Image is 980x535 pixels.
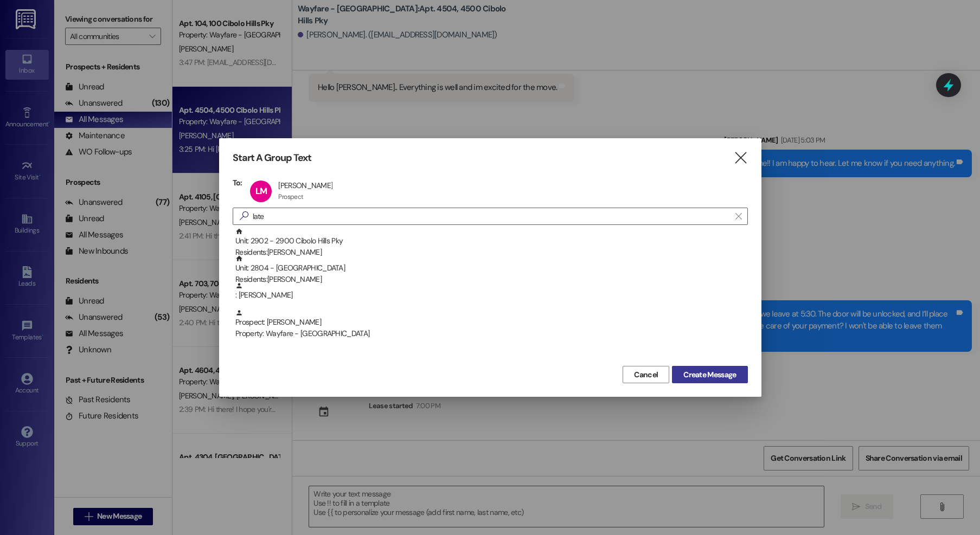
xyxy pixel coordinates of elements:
[233,282,748,309] div: : [PERSON_NAME]
[233,255,748,282] div: Unit: 2804 - [GEOGRAPHIC_DATA]Residents:[PERSON_NAME]
[278,181,332,190] div: [PERSON_NAME]
[235,274,748,285] div: Residents: [PERSON_NAME]
[683,369,736,381] span: Create Message
[233,152,312,164] h3: Start A Group Text
[235,309,748,340] div: Prospect: [PERSON_NAME]
[233,228,748,255] div: Unit: 2902 - 2900 Cibolo Hills PkyResidents:[PERSON_NAME]
[235,210,253,222] i: 
[235,255,748,286] div: Unit: 2804 - [GEOGRAPHIC_DATA]
[623,366,669,383] button: Cancel
[672,366,747,383] button: Create Message
[735,212,741,221] i: 
[733,152,748,164] i: 
[255,185,267,197] span: LM
[235,328,748,339] div: Property: Wayfare - [GEOGRAPHIC_DATA]
[235,282,748,301] div: : [PERSON_NAME]
[253,209,730,224] input: Search for any contact or apartment
[730,208,747,224] button: Clear text
[634,369,658,381] span: Cancel
[233,178,242,188] h3: To:
[278,192,303,201] div: Prospect
[235,228,748,259] div: Unit: 2902 - 2900 Cibolo Hills Pky
[233,309,748,336] div: Prospect: [PERSON_NAME]Property: Wayfare - [GEOGRAPHIC_DATA]
[235,247,748,258] div: Residents: [PERSON_NAME]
